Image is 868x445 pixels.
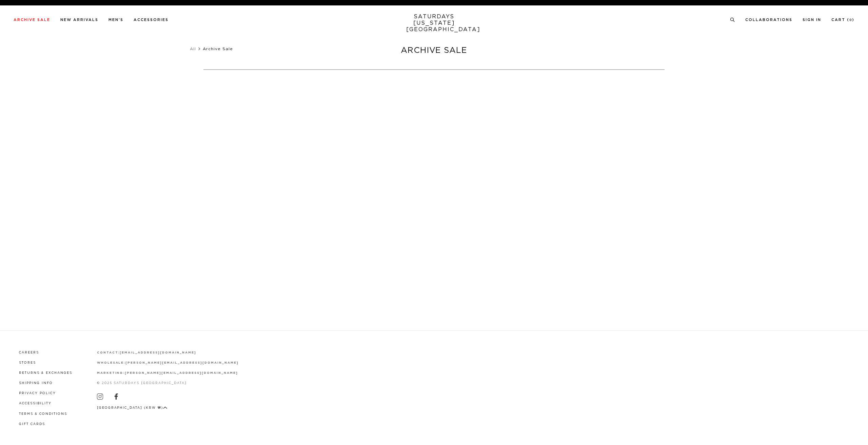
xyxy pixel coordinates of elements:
[831,18,854,22] a: Cart (0)
[97,351,120,354] strong: contact:
[406,14,462,33] a: SATURDAYS[US_STATE][GEOGRAPHIC_DATA]
[803,18,821,22] a: Sign In
[60,18,98,22] a: New Arrivals
[19,371,72,375] a: Returns & Exchanges
[19,423,45,426] a: Gift Cards
[14,18,50,22] a: Archive Sale
[849,19,852,22] small: 0
[108,18,123,22] a: Men's
[745,18,792,22] a: Collaborations
[203,47,233,51] span: Archive Sale
[125,371,238,375] a: [PERSON_NAME][EMAIL_ADDRESS][DOMAIN_NAME]
[120,351,196,354] a: [EMAIL_ADDRESS][DOMAIN_NAME]
[190,47,196,51] a: All
[97,381,239,386] p: © 2025 Saturdays [GEOGRAPHIC_DATA]
[97,405,167,410] button: [GEOGRAPHIC_DATA] (KRW ₩)
[97,371,125,375] strong: marketing:
[134,18,169,22] a: Accessories
[19,351,39,354] a: Careers
[19,412,67,416] a: Terms & Conditions
[19,382,53,385] a: Shipping Info
[19,361,36,364] a: Stores
[125,361,238,364] a: [PERSON_NAME][EMAIL_ADDRESS][DOMAIN_NAME]
[97,361,126,364] strong: wholesale:
[19,392,56,395] a: Privacy Policy
[19,402,52,405] a: Accessibility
